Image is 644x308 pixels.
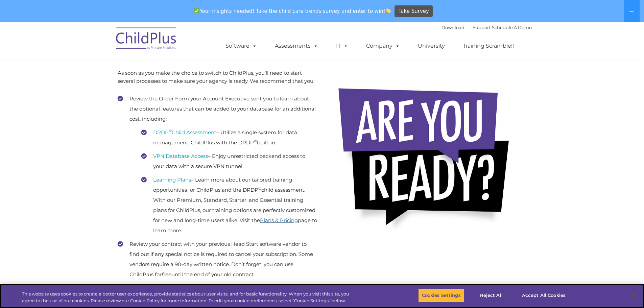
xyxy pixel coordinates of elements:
[411,39,452,53] a: University
[153,176,191,183] a: Learning Plans
[418,288,464,303] button: Cookies Settings
[254,139,257,143] sup: ©
[22,291,354,304] div: This website uses cookies to create a better user experience, provide statistics about user visit...
[153,129,216,136] a: DRDP©Child Assessment
[141,175,317,236] li: – Learn more about our tailored training opportunities for ChildPlus and the DRDP child assessmen...
[162,271,171,278] em: free
[329,39,355,53] a: IT
[153,153,208,159] a: VPN Database Access
[118,239,317,280] li: Review your contract with your previous Head Start software vendor to find out if any special not...
[194,8,199,13] img: ✅
[473,25,491,30] a: Support
[470,288,512,303] button: Reject All
[626,288,641,303] button: Close
[169,128,172,133] sup: ©
[386,8,391,13] img: 👏
[395,5,433,17] a: Take Survey
[518,288,569,303] button: Accept All Cookies
[118,94,317,236] li: Review the Order Form your Account Executive sent you to learn about the optional features that c...
[456,39,521,53] a: Training Scramble!!
[260,217,298,223] a: Plans & Pricing
[219,39,264,53] a: Software
[399,5,429,17] span: Take Survey
[268,39,325,53] a: Assessments
[442,25,464,30] a: Download
[141,151,317,171] li: – Enjoy unrestricted backend access to your data with a secure VPN tunnel.
[332,79,522,240] img: areyouready
[359,39,407,53] a: Company
[191,4,394,18] span: Your insights needed! Take the child care trends survey and enter to win!
[442,25,532,30] font: |
[141,127,317,148] li: – Utilize a single system for data management: ChildPlus with the DRDP built-in.
[258,186,261,191] sup: ©
[492,25,532,30] a: Schedule A Demo
[118,69,317,85] p: As soon as you make the choice to switch to ChildPlus, you’ll need to start several processes to ...
[113,23,180,56] img: ChildPlus by Procare Solutions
